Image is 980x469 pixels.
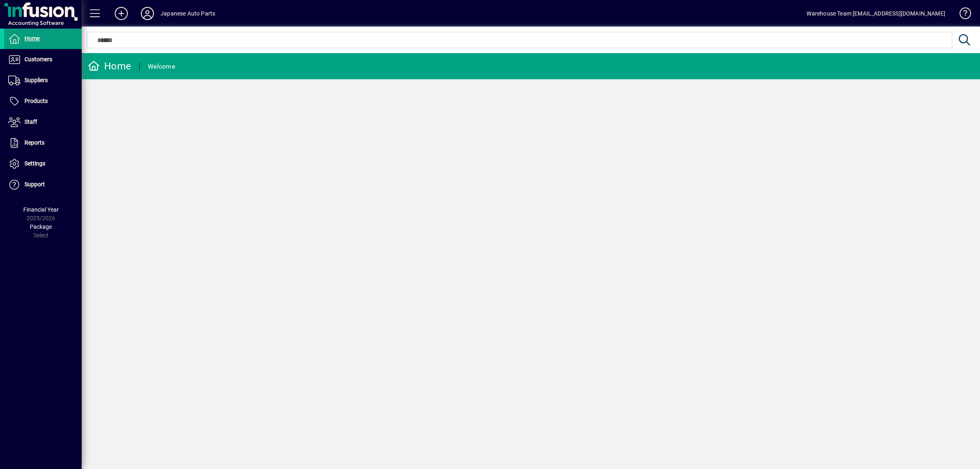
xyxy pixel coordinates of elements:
[4,49,82,70] a: Customers
[4,174,82,195] a: Support
[24,160,45,167] span: Settings
[4,133,82,153] a: Reports
[108,6,134,21] button: Add
[4,154,82,174] a: Settings
[30,223,52,230] span: Package
[24,77,48,83] span: Suppliers
[24,139,45,146] span: Reports
[24,98,48,104] span: Products
[4,70,82,91] a: Suppliers
[806,7,945,20] div: Warehouse Team [EMAIL_ADDRESS][DOMAIN_NAME]
[23,206,59,213] span: Financial Year
[24,118,37,125] span: Staff
[953,2,970,28] a: Knowledge Base
[24,56,52,63] span: Customers
[24,181,45,188] span: Support
[4,112,82,132] a: Staff
[148,60,175,73] div: Welcome
[160,7,215,20] div: Japanese Auto Parts
[4,91,82,112] a: Products
[24,35,40,42] span: Home
[134,6,160,21] button: Profile
[88,60,131,73] div: Home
